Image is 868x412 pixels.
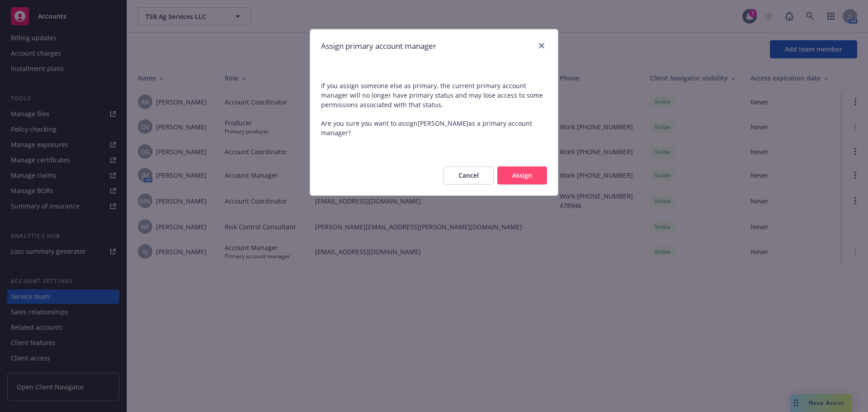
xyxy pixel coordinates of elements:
[321,40,436,52] h1: Assign primary account manager
[497,166,547,185] button: Assign
[321,81,547,109] span: If you assign someone else as primary, the current primary account manager will no longer have pr...
[321,118,547,137] span: Are you sure you want to assign [PERSON_NAME] as a primary account manager?
[443,166,494,185] button: Cancel
[536,40,547,51] a: close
